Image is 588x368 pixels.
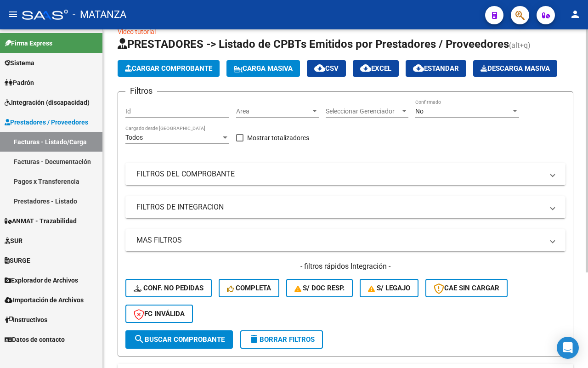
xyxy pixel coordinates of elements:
[134,310,185,318] span: FC Inválida
[125,229,565,251] mat-expansion-panel-header: MAS FILTROS
[125,305,193,323] button: FC Inválida
[236,108,311,115] span: Area
[134,335,225,344] span: Buscar Comprobante
[360,62,371,74] mat-icon: cloud_download
[125,134,143,141] span: Todos
[360,279,418,297] button: S/ legajo
[125,163,565,185] mat-expansion-panel-header: FILTROS DEL COMPROBANTE
[5,117,88,127] span: Prestadores / Proveedores
[240,330,323,349] button: Borrar Filtros
[125,279,212,297] button: Conf. no pedidas
[5,58,34,68] span: Sistema
[125,196,565,218] mat-expansion-panel-header: FILTROS DE INTEGRACION
[415,108,424,115] span: No
[425,279,508,297] button: CAE SIN CARGAR
[136,169,543,179] mat-panel-title: FILTROS DEL COMPROBANTE
[125,85,157,97] h3: Filtros
[314,62,325,74] mat-icon: cloud_download
[286,279,353,297] button: S/ Doc Resp.
[294,284,345,292] span: S/ Doc Resp.
[413,64,459,73] span: Estandar
[326,108,400,115] span: Seleccionar Gerenciador
[406,60,466,77] button: Estandar
[353,60,399,77] button: EXCEL
[234,64,293,73] span: Carga Masiva
[134,334,145,345] mat-icon: search
[249,334,260,345] mat-icon: delete
[118,28,156,35] a: Video tutorial
[307,60,346,77] button: CSV
[473,60,557,77] button: Descarga Masiva
[5,216,77,226] span: ANMAT - Trazabilidad
[473,60,557,77] app-download-masive: Descarga masiva de comprobantes (adjuntos)
[118,38,509,51] span: PRESTADORES -> Listado de CPBTs Emitidos por Prestadores / Proveedores
[5,97,90,108] span: Integración (discapacidad)
[5,275,78,285] span: Explorador de Archivos
[73,5,126,25] span: - MATANZA
[5,78,34,88] span: Padrón
[5,334,65,345] span: Datos de contacto
[5,315,47,325] span: Instructivos
[247,132,309,143] span: Mostrar totalizadores
[136,235,543,245] mat-panel-title: MAS FILTROS
[226,60,300,77] button: Carga Masiva
[125,261,565,272] h4: - filtros rápidos Integración -
[557,337,579,359] div: Open Intercom Messenger
[434,284,499,292] span: CAE SIN CARGAR
[118,60,220,77] button: Cargar Comprobante
[249,335,315,344] span: Borrar Filtros
[5,38,52,48] span: Firma Express
[5,255,30,266] span: SURGE
[134,284,204,292] span: Conf. no pedidas
[125,330,233,349] button: Buscar Comprobante
[136,202,543,212] mat-panel-title: FILTROS DE INTEGRACION
[570,9,581,20] mat-icon: person
[227,284,271,292] span: Completa
[5,236,23,246] span: SUR
[481,64,550,73] span: Descarga Masiva
[360,64,391,73] span: EXCEL
[509,41,531,50] span: (alt+q)
[5,295,84,305] span: Importación de Archivos
[368,284,410,292] span: S/ legajo
[219,279,279,297] button: Completa
[413,62,424,74] mat-icon: cloud_download
[7,9,18,20] mat-icon: menu
[125,64,212,73] span: Cargar Comprobante
[314,64,339,73] span: CSV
